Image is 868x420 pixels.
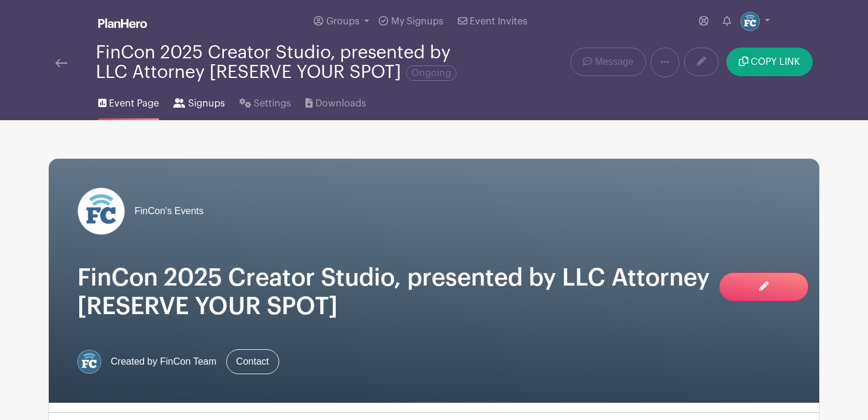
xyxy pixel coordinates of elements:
[391,17,444,26] span: My Signups
[111,355,217,369] span: Created by FinCon Team
[726,48,813,76] button: COPY LINK
[254,96,291,111] span: Settings
[470,17,527,26] span: Event Invites
[305,82,366,120] a: Downloads
[77,187,125,235] img: FC%20circle_white.png
[595,55,633,69] span: Message
[98,82,159,120] a: Event Page
[239,82,291,120] a: Settings
[98,18,147,28] img: logo_white-6c42ec7e38ccf1d336a20a19083b03d10ae64f83f12c07503d8b9e83406b4c7d.svg
[135,204,204,218] span: FinCon's Events
[406,65,457,81] span: Ongoing
[77,264,791,321] h1: FinCon 2025 Creator Studio, presented by LLC Attorney [RESERVE YOUR SPOT]
[226,349,279,374] a: Contact
[316,96,366,111] span: Downloads
[109,96,159,111] span: Event Page
[741,12,760,31] img: FC%20circle.png
[326,17,360,26] span: Groups
[188,96,225,111] span: Signups
[96,43,482,82] div: FinCon 2025 Creator Studio, presented by LLC Attorney [RESERVE YOUR SPOT]
[55,59,67,67] img: back-arrow-29a5d9b10d5bd6ae65dc969a981735edf675c4d7a1fe02e03b50dbd4ba3cdb55.svg
[751,57,800,67] span: COPY LINK
[173,82,224,120] a: Signups
[570,48,646,76] a: Message
[77,350,101,374] img: FC%20circle.png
